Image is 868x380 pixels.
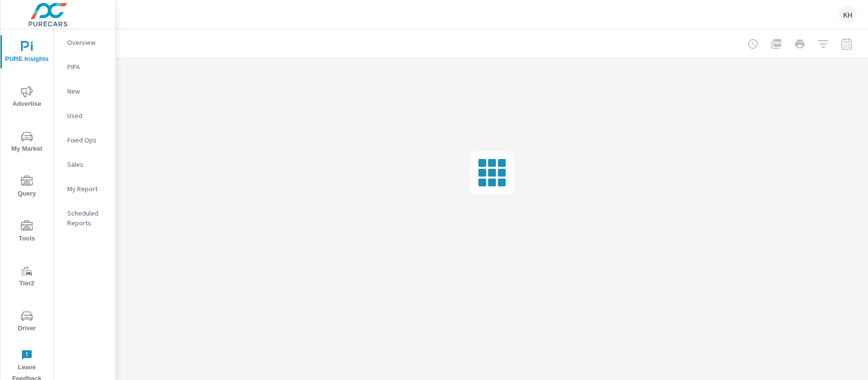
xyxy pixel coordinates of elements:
[67,184,108,194] p: My Report
[3,41,50,65] span: PURE Insights
[54,108,116,123] div: Used
[67,111,108,120] p: Used
[67,160,108,169] p: Sales
[3,220,50,244] span: Tools
[67,86,108,96] p: New
[54,181,116,196] div: My Report
[839,6,856,23] div: KH
[54,84,116,99] div: New
[3,176,50,200] span: Query
[54,133,116,147] div: Fixed Ops
[3,86,50,110] span: Advertise
[3,310,50,334] span: Driver
[54,206,116,230] div: Scheduled Reports
[67,62,108,72] p: PIPA
[3,131,50,155] span: My Market
[67,208,108,228] p: Scheduled Reports
[3,265,50,289] span: Tier2
[67,38,108,47] p: Overview
[54,157,116,172] div: Sales
[67,135,108,145] p: Fixed Ops
[54,60,116,74] div: PIPA
[54,35,116,50] div: Overview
